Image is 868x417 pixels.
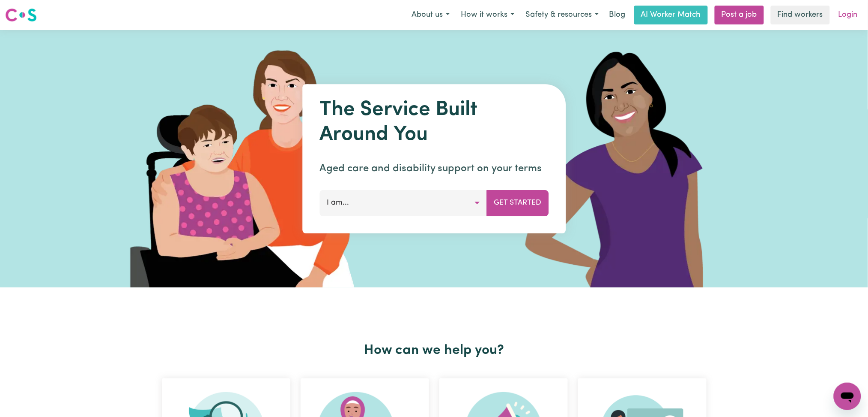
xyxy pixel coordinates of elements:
button: About us [406,6,455,24]
h1: The Service Built Around You [319,98,549,147]
a: Blog [604,6,631,24]
button: Safety & resources [520,6,604,24]
button: Get Started [486,190,549,216]
a: Post a job [715,6,764,24]
a: Careseekers logo [5,5,37,25]
a: Login [833,6,863,24]
a: AI Worker Match [634,6,708,24]
img: Careseekers logo [5,7,37,23]
a: Find workers [771,6,830,24]
button: I am... [319,190,487,216]
iframe: Button to launch messaging window [834,383,861,410]
p: Aged care and disability support on your terms [319,161,549,176]
button: How it works [455,6,520,24]
h2: How can we help you? [157,342,712,359]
